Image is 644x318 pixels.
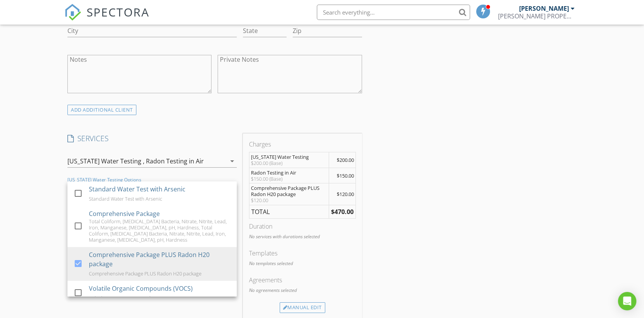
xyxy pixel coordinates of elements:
input: Search everything... [317,5,470,20]
div: Standard Water Test with Arsenic [89,185,185,194]
div: [US_STATE] Water Testing , [67,158,144,165]
div: Total Coliform, [MEDICAL_DATA] Bacteria, Nitrate, Nitrite, Lead, Iron, Manganese, [MEDICAL_DATA],... [89,218,231,243]
div: Volatile Organic Compounds (VOCS) [89,284,193,293]
div: Manual Edit [280,302,325,313]
td: TOTAL [249,205,329,219]
strong: $470.00 [331,208,354,216]
span: $150.00 [337,172,354,179]
span: $200.00 [337,157,354,163]
h4: SERVICES [67,133,237,143]
img: The Best Home Inspection Software - Spectora [64,4,81,21]
span: SPECTORA [87,4,149,20]
div: $200.00 (Base) [251,160,328,166]
div: Comprehensive Package PLUS Radon H20 package [251,185,328,197]
div: ADD ADDITIONAL client [67,105,136,115]
div: Duration [249,222,356,231]
div: [US_STATE] Water Testing [251,154,328,160]
div: Open Intercom Messenger [618,292,636,310]
div: $150.00 (Base) [251,176,328,182]
a: SPECTORA [64,10,149,26]
div: Standard Water Test with Arsenic [89,196,162,202]
div: Volatile Organic Compounds (VOCS) [89,295,169,301]
div: Templates [249,249,356,258]
div: Radon Testing in Air [251,170,328,176]
div: Charges [249,140,356,149]
p: No services with durations selected [249,233,356,240]
div: Comprehensive Package PLUS Radon H20 package [89,250,231,269]
p: No agreements selected [249,287,356,294]
span: $120.00 [337,191,354,198]
div: Radon Testing in Air [146,158,204,165]
div: Comprehensive Package PLUS Radon H20 package [89,270,202,277]
div: Agreements [249,275,356,285]
p: No templates selected [249,260,356,267]
i: arrow_drop_down [228,157,237,166]
div: Comprehensive Package [89,209,160,218]
div: $120.00 [251,197,328,203]
div: [PERSON_NAME] [519,5,569,12]
div: LARKIN PROPERTY INSPECTION AND MANAGEMENT, LLC [498,12,575,20]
